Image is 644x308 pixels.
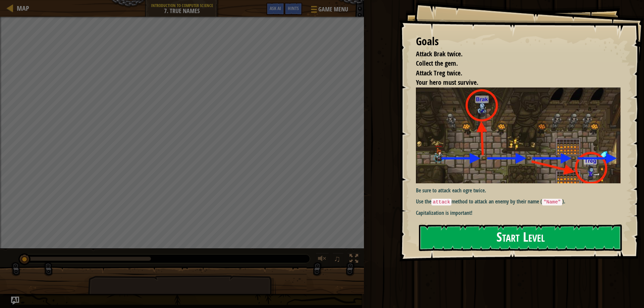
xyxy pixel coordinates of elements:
p: Capitalization is important! [416,209,626,217]
a: Map [13,4,29,13]
button: Game Menu [306,3,352,18]
span: Hints [288,5,299,11]
img: True names [416,87,626,183]
code: attack [431,199,451,205]
span: ♫ [334,254,340,264]
button: Start Level [419,225,622,251]
span: Attack Treg twice. [416,68,462,77]
span: Game Menu [318,5,348,14]
p: Use the method to attack an enemy by their name ( ). [416,198,626,206]
span: Attack Brak twice. [416,49,463,58]
button: Toggle fullscreen [347,253,361,266]
span: Your hero must survive. [416,78,478,87]
li: Your hero must survive. [408,78,619,87]
p: Be sure to attack each ogre twice. [416,187,626,194]
span: Map [17,4,29,13]
code: "Name" [542,199,562,205]
li: Collect the gem. [408,59,619,68]
button: Ask AI [266,3,284,15]
li: Attack Treg twice. [408,68,619,78]
div: Goals [416,34,621,49]
button: ♫ [332,253,344,266]
button: Adjust volume [316,253,329,266]
span: Collect the gem. [416,59,458,68]
button: Ask AI [11,297,19,305]
li: Attack Brak twice. [408,49,619,59]
span: Ask AI [270,5,281,11]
